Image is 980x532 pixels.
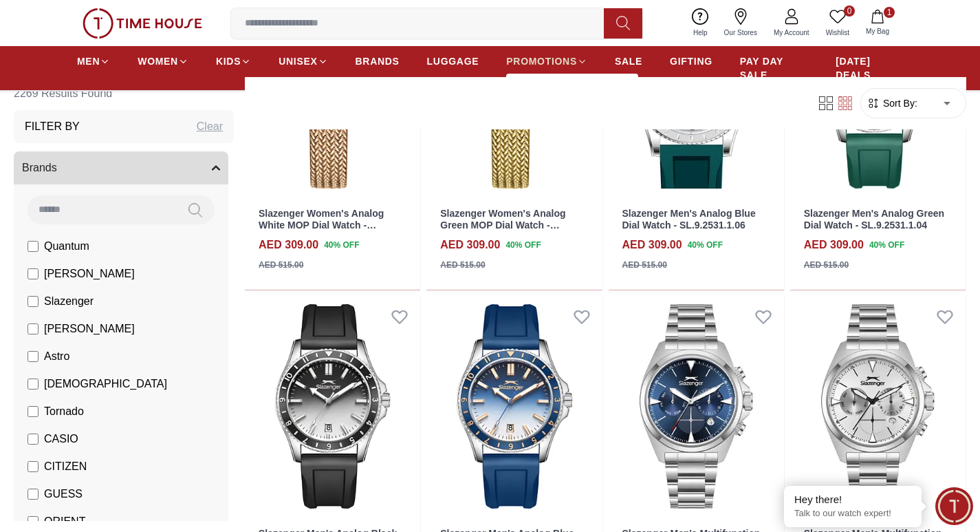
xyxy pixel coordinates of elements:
a: MEN [77,49,110,74]
img: Slazenger Men's Multifunction Blue Dial Watch - SL.9.2527.2.03 [609,296,784,518]
div: Clear [197,118,223,135]
span: CITIZEN [44,458,87,475]
a: Slazenger Women's Analog Green MOP Dial Watch - SL.9.2534.3.02 [440,208,565,242]
img: Slazenger Men's Analog Black Dial Watch - SL.9.2531.1.03 [245,296,420,518]
div: Chat Widget [935,487,973,525]
span: 40 % OFF [505,239,541,251]
a: GIFTING [670,49,712,74]
a: BRANDS [356,49,400,74]
div: Hey there! [794,493,911,507]
a: Slazenger Women's Analog White MOP Dial Watch - SL.9.2534.3.03 [259,208,384,242]
a: WOMEN [138,49,188,74]
span: GIFTING [670,54,712,68]
div: AED 515.00 [259,259,303,271]
span: My Bag [860,26,895,36]
div: AED 515.00 [440,259,485,271]
span: Astro [44,348,69,365]
span: Slazenger [44,293,94,310]
span: Quantum [44,238,89,255]
span: WOMEN [138,54,178,68]
a: Slazenger Men's Analog Blue Dial Watch - SL.9.2531.1.06 [622,208,756,231]
span: KIDS [216,54,241,68]
span: PROMOTIONS [506,54,577,68]
input: GUESS [28,489,39,500]
span: LUGGAGE [427,54,479,68]
h6: 2269 Results Found [14,77,234,110]
span: [DATE] DEALS [836,54,903,82]
a: [DATE] DEALS [836,49,903,87]
span: Brands [22,160,57,176]
input: [PERSON_NAME] [28,323,39,334]
span: 40 % OFF [869,239,904,251]
span: 0 [844,6,855,17]
input: ORIENT [28,516,39,527]
a: 0Wishlist [818,6,858,41]
div: AED 515.00 [804,259,849,271]
a: Help [685,6,716,41]
a: PAY DAY SALE [740,49,808,87]
a: Our Stores [716,6,765,41]
a: KIDS [216,49,251,74]
h4: AED 309.00 [804,237,864,253]
span: MEN [77,54,100,68]
button: Sort By: [867,96,917,110]
span: 40 % OFF [324,239,359,251]
input: Slazenger [28,296,39,307]
input: CASIO [28,434,39,445]
input: Tornado [28,406,39,417]
span: CASIO [44,431,78,447]
span: Sort By: [880,96,917,110]
a: UNISEX [279,49,327,74]
span: BRANDS [356,54,400,68]
span: SALE [615,54,642,68]
img: Slazenger Men's Analog Blue Dial Watch - SL.9.2531.1.02 [426,296,602,518]
h4: AED 309.00 [440,237,500,253]
span: Wishlist [820,28,855,38]
span: ORIENT [44,513,85,530]
span: Our Stores [719,28,763,38]
span: 40 % OFF [688,239,723,251]
input: Quantum [28,241,39,252]
span: PAY DAY SALE [740,54,808,82]
button: 1My Bag [858,7,897,39]
h3: Filter By [25,118,80,135]
a: LUGGAGE [427,49,479,74]
span: My Account [768,28,815,38]
img: Slazenger Men's Multifunction Silver Dial Watch - SL.9.2527.2.02 [790,296,966,518]
a: PROMOTIONS [506,49,587,74]
div: AED 515.00 [622,259,667,271]
span: Help [688,28,713,38]
img: ... [83,8,202,39]
input: CITIZEN [28,461,39,472]
input: [DEMOGRAPHIC_DATA] [28,379,39,390]
span: UNISEX [279,54,317,68]
span: [PERSON_NAME] [44,266,135,282]
input: [PERSON_NAME] [28,268,39,279]
span: [PERSON_NAME] [44,321,135,337]
span: 1 [884,7,895,18]
span: GUESS [44,486,83,502]
span: Tornado [44,403,84,420]
h4: AED 309.00 [622,237,682,253]
button: Brands [14,151,228,184]
input: Astro [28,351,39,362]
h4: AED 309.00 [259,237,318,253]
span: [DEMOGRAPHIC_DATA] [44,376,167,392]
p: Talk to our watch expert! [794,508,911,520]
a: Slazenger Men's Analog Green Dial Watch - SL.9.2531.1.04 [804,208,944,231]
a: SALE [615,49,642,74]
